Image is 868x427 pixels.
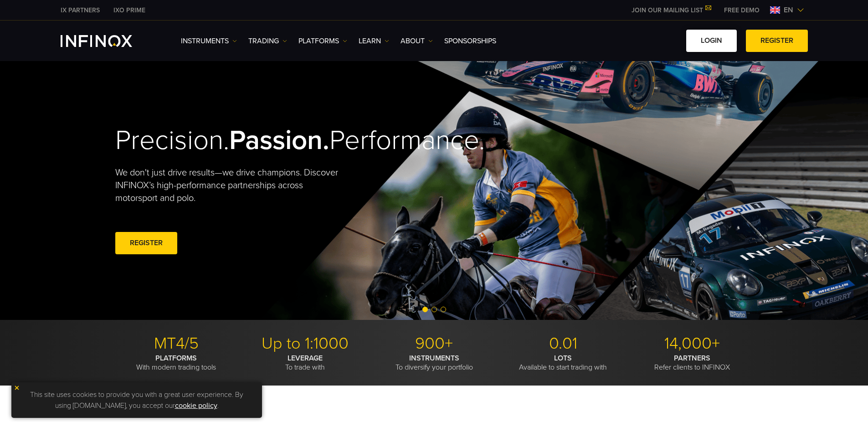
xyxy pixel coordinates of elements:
a: INFINOX [54,5,107,15]
a: Learn [359,36,389,46]
a: PLATFORMS [298,36,347,46]
a: Instruments [181,36,237,46]
p: We don't just drive results—we drive champions. Discover INFINOX’s high-performance partnerships ... [115,166,345,205]
strong: LEVERAGE [288,354,323,363]
strong: PARTNERS [674,354,710,363]
p: This site uses cookies to provide you with a great user experience. By using [DOMAIN_NAME], you a... [16,387,257,413]
p: Refer clients to INFINOX [631,354,753,372]
h2: Precision. Performance. [115,124,402,157]
span: Go to slide 2 [431,307,437,312]
p: 0.01 [502,334,624,354]
a: SPONSORSHIPS [444,36,496,46]
strong: Passion. [229,124,329,157]
a: TRADING [248,36,287,46]
span: en [780,5,797,15]
strong: PLATFORMS [155,354,197,363]
span: Go to slide 1 [422,307,428,312]
p: 900+ [373,334,495,354]
strong: LOTS [554,354,572,363]
a: INFINOX MENU [717,5,766,15]
a: REGISTER [746,30,808,52]
a: LOGIN [686,30,737,52]
span: Go to slide 3 [441,307,446,312]
a: JOIN OUR MAILING LIST [625,6,717,14]
img: yellow close icon [14,385,20,391]
p: With modern trading tools [115,354,237,372]
p: To diversify your portfolio [373,354,495,372]
a: ABOUT [401,36,433,46]
p: Available to start trading with [502,354,624,372]
p: 14,000+ [631,334,753,354]
p: Up to 1:1000 [244,334,366,354]
p: To trade with [244,354,366,372]
strong: INSTRUMENTS [409,354,459,363]
a: REGISTER [115,232,177,254]
a: INFINOX [107,5,152,15]
a: cookie policy [175,401,217,410]
a: INFINOX Logo [61,35,154,47]
p: MT4/5 [115,334,237,354]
